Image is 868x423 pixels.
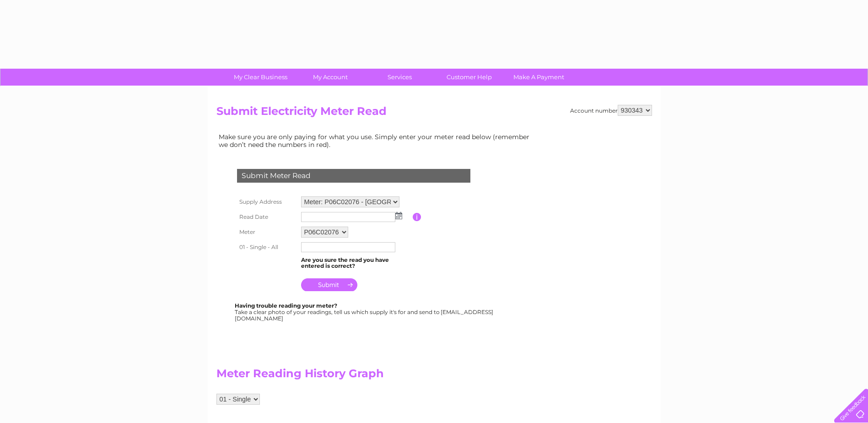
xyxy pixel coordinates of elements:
[362,69,437,86] a: Services
[570,105,652,116] div: Account number
[235,303,495,321] div: Take a clear photo of your readings, tell us which supply it's for and send to [EMAIL_ADDRESS][DO...
[216,367,537,385] h2: Meter Reading History Graph
[299,255,413,272] td: Are you sure the read you have entered is correct?
[216,105,652,122] h2: Submit Electricity Meter Read
[235,302,337,309] b: Having trouble reading your meter?
[235,210,299,224] th: Read Date
[431,69,507,86] a: Customer Help
[501,69,577,86] a: Make A Payment
[237,169,470,183] div: Submit Meter Read
[223,69,298,86] a: My Clear Business
[413,213,421,221] input: Information
[235,194,299,210] th: Supply Address
[301,278,357,291] input: Submit
[292,69,368,86] a: My Account
[216,131,537,150] td: Make sure you are only paying for what you use. Simply enter your meter read below (remember we d...
[395,212,402,219] img: ...
[235,224,299,240] th: Meter
[235,240,299,255] th: 01 - Single - All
